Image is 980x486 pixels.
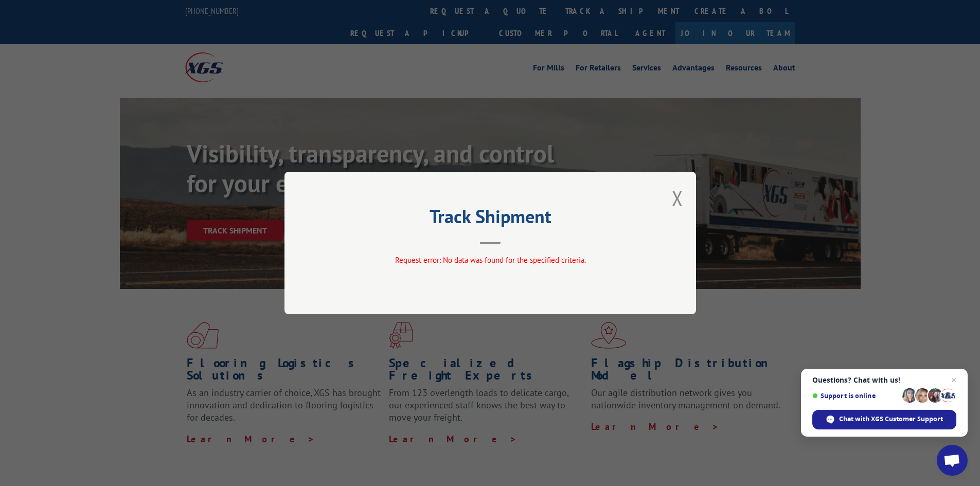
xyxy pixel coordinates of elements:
[336,209,645,229] h2: Track Shipment
[937,445,968,476] a: Open chat
[395,255,585,265] span: Request error: No data was found for the specified criteria.
[839,415,943,424] span: Chat with XGS Customer Support
[812,376,956,384] span: Questions? Chat with us!
[812,410,956,429] span: Chat with XGS Customer Support
[672,185,683,212] button: Close modal
[812,392,899,400] span: Support is online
